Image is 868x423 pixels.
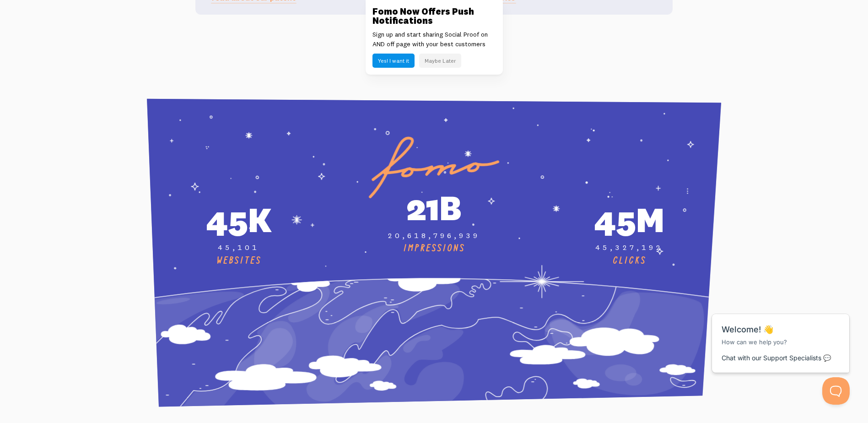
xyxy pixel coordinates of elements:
div: 45m [537,197,722,243]
p: Sign up and start sharing Social Proof on AND off page with your best customers [372,30,496,49]
div: 45,101 [147,243,331,252]
iframe: Help Scout Beacon - Messages and Notifications [707,291,855,377]
iframe: Help Scout Beacon - Open [822,377,850,405]
div: 20,618,796,939 [342,231,526,240]
button: Maybe Later [419,54,461,68]
div: 45k [147,197,331,243]
div: 21b [342,185,526,231]
div: Clicks [537,255,722,267]
div: 45,327,192 [537,243,722,252]
div: Websites [147,255,331,267]
div: Impressions [342,243,526,255]
button: Yes! I want it [372,54,415,68]
h3: Fomo Now Offers Push Notifications [372,7,496,25]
